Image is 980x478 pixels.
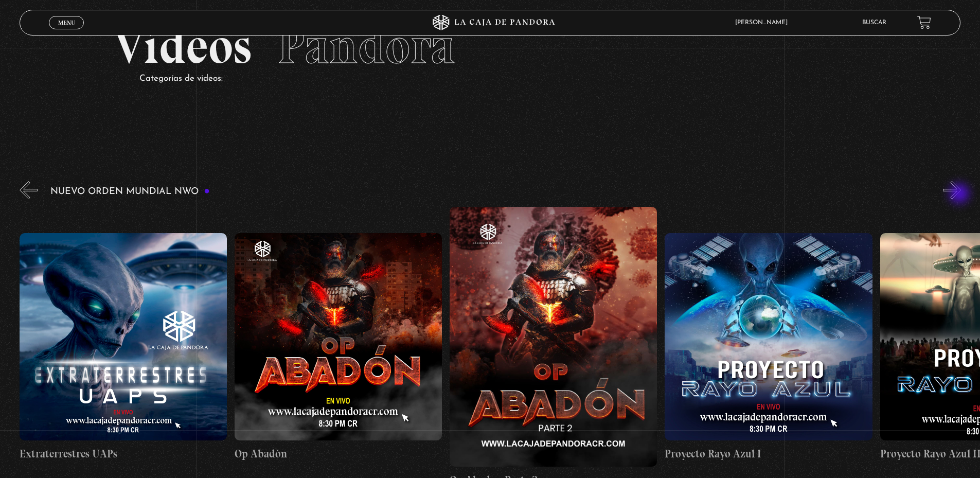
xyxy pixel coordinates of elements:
button: Next [943,181,961,199]
span: Pandora [277,17,455,76]
h4: Extraterrestres UAPs [20,446,227,462]
a: View your shopping cart [917,15,931,29]
span: Menu [58,20,75,26]
p: Categorías de videos: [139,71,866,87]
button: Previous [20,181,38,199]
h4: Op Abadón [235,446,442,462]
h2: Videos [114,22,866,71]
a: Buscar [862,20,886,26]
h4: Proyecto Rayo Azul I [665,446,872,462]
h3: Nuevo Orden Mundial NWO [50,187,210,197]
span: [PERSON_NAME] [730,20,798,26]
span: Cerrar [55,28,79,35]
